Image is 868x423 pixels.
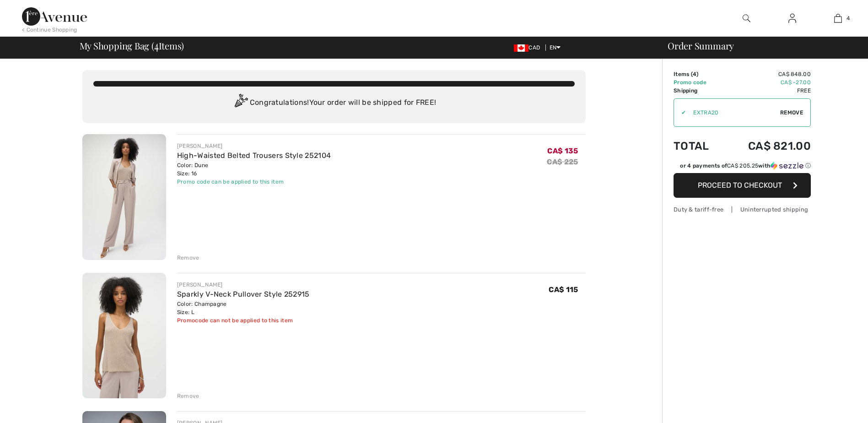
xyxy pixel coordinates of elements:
td: CA$ -27.00 [723,78,811,87]
img: Canadian Dollar [514,44,528,52]
div: Order Summary [657,41,863,50]
div: or 4 payments ofCA$ 205.25withSezzle Click to learn more about Sezzle [674,162,811,173]
img: Sparkly V-Neck Pullover Style 252915 [82,273,166,399]
a: High-Waisted Belted Trousers Style 252104 [177,151,331,160]
div: < Continue Shopping [22,26,77,34]
td: Promo code [674,78,723,87]
img: My Bag [834,13,842,24]
input: Promo code [686,99,780,126]
div: Remove [177,392,199,400]
span: 4 [693,71,696,77]
td: CA$ 821.00 [723,130,811,162]
img: My Info [788,13,796,24]
td: Shipping [674,87,723,95]
button: Proceed to Checkout [674,173,811,198]
span: 4 [846,14,850,22]
span: CA$ 135 [547,146,578,155]
span: 4 [154,39,159,51]
span: Remove [780,108,803,117]
span: EN [550,44,561,51]
div: ✔ [674,108,686,117]
span: My Shopping Bag ( Items) [80,41,184,50]
img: search the website [743,13,750,24]
div: Promocode can not be applied to this item [177,316,310,325]
div: Congratulations! Your order will be shipped for FREE! [93,94,575,112]
span: CA$ 115 [549,285,578,294]
img: 1ère Avenue [22,7,87,26]
img: Sezzle [771,162,803,170]
div: or 4 payments of with [680,162,811,170]
td: Items ( ) [674,70,723,78]
img: High-Waisted Belted Trousers Style 252104 [82,134,166,260]
div: [PERSON_NAME] [177,142,331,150]
span: Proceed to Checkout [698,181,782,190]
a: 4 [815,13,860,24]
div: Color: Champagne Size: L [177,300,310,316]
div: Remove [177,254,199,262]
td: CA$ 848.00 [723,70,811,78]
td: Total [674,130,723,162]
span: CA$ 205.25 [727,163,758,169]
div: Duty & tariff-free | Uninterrupted shipping [674,205,811,214]
s: CA$ 225 [547,157,578,166]
span: CAD [514,44,544,51]
a: Sparkly V-Neck Pullover Style 252915 [177,290,310,298]
div: Promo code can be applied to this item [177,178,331,186]
td: Free [723,87,811,95]
div: Color: Dune Size: 16 [177,161,331,178]
div: [PERSON_NAME] [177,281,310,289]
a: Sign In [781,13,803,24]
img: Congratulation2.svg [232,94,250,112]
